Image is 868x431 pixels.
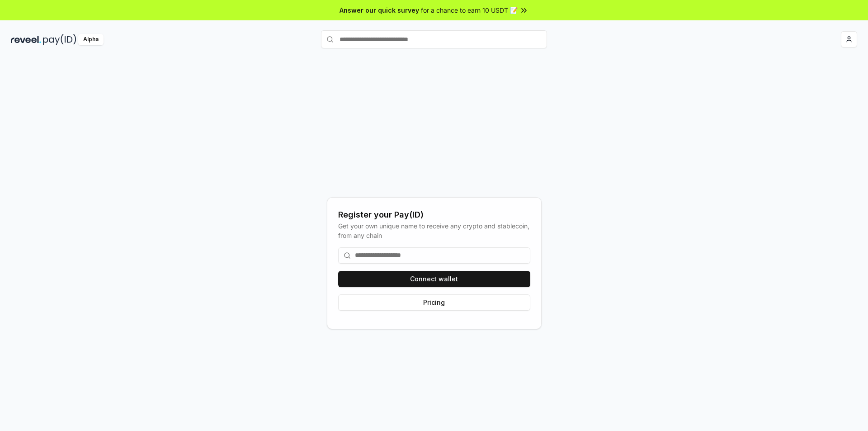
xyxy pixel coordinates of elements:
button: Connect wallet [338,271,530,287]
div: Register your Pay(ID) [338,208,530,221]
div: Alpha [78,34,104,45]
span: for a chance to earn 10 USDT 📝 [421,5,518,15]
img: reveel_dark [11,34,41,45]
button: Pricing [338,294,530,311]
span: Answer our quick survey [340,5,419,15]
div: Get your own unique name to receive any crypto and stablecoin, from any chain [338,221,530,240]
img: pay_id [43,34,76,45]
